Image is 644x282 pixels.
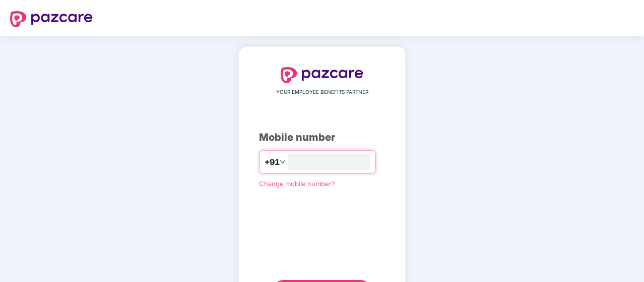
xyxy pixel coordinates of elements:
[259,180,335,188] a: Change mobile number?
[281,67,363,83] img: logo
[276,88,368,96] span: YOUR EMPLOYEE BENEFITS PARTNER
[280,159,286,165] span: down
[10,11,93,27] img: logo
[259,130,385,145] div: Mobile number
[265,156,280,168] span: +91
